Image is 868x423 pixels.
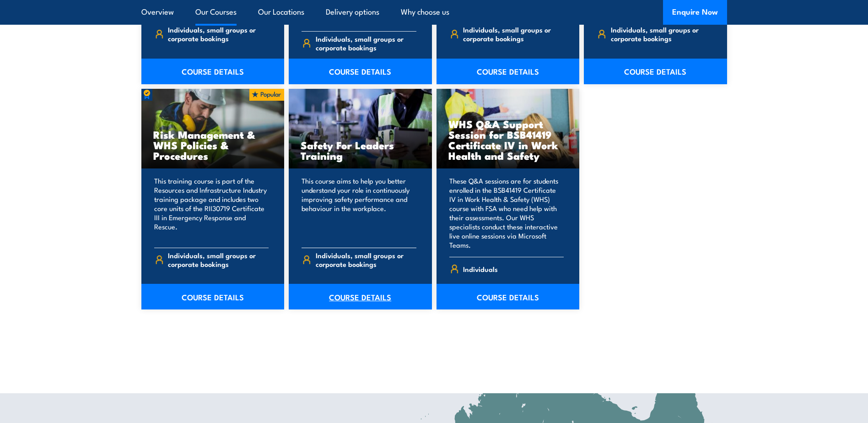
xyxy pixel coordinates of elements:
[463,262,498,276] span: Individuals
[289,284,432,309] a: COURSE DETAILS
[302,176,416,240] p: This course aims to help you better understand your role in continuously improving safety perform...
[141,284,285,309] a: COURSE DETAILS
[141,59,285,84] a: COURSE DETAILS
[154,176,269,240] p: This training course is part of the Resources and Infrastructure Industry training package and in...
[168,251,269,268] span: Individuals, small groups or corporate bookings
[153,129,273,161] h3: Risk Management & WHS Policies & Procedures
[316,34,416,52] span: Individuals, small groups or corporate bookings
[289,59,432,84] a: COURSE DETAILS
[611,25,712,43] span: Individuals, small groups or corporate bookings
[448,119,568,161] h3: WHS Q&A Support Session for BSB41419 Certificate IV in Work Health and Safety
[449,176,564,249] p: These Q&A sessions are for students enrolled in the BSB41419 Certificate IV in Work Health & Safe...
[168,25,269,43] span: Individuals, small groups or corporate bookings
[437,59,580,84] a: COURSE DETAILS
[301,140,420,161] h3: Safety For Leaders Training
[437,284,580,309] a: COURSE DETAILS
[316,251,416,268] span: Individuals, small groups or corporate bookings
[584,59,727,84] a: COURSE DETAILS
[463,25,564,43] span: Individuals, small groups or corporate bookings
